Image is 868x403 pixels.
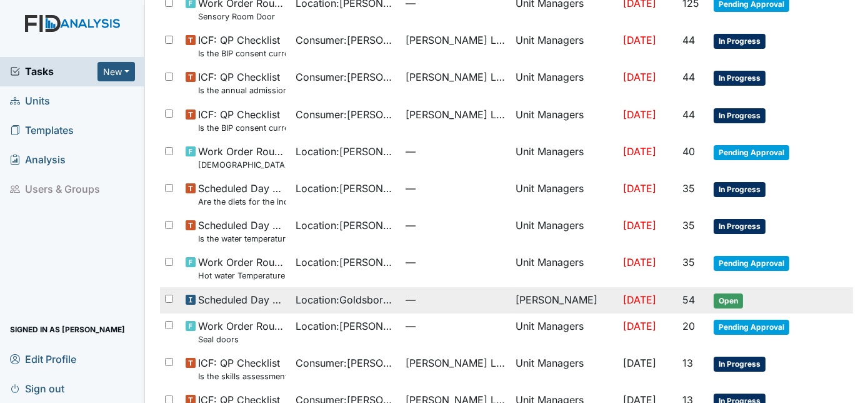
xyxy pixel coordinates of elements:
[623,320,656,332] span: [DATE]
[198,270,286,282] small: Hot water Temperature low
[406,181,506,196] span: —
[623,108,656,121] span: [DATE]
[198,319,286,345] span: Work Order Routine Seal doors
[198,159,286,171] small: [DEMOGRAPHIC_DATA] Bathroom Faucet and Plumbing
[198,69,286,96] span: ICF: QP Checklist Is the annual admission agreement current? (document the date in the comment se...
[714,182,766,197] span: In Progress
[406,107,506,122] span: [PERSON_NAME] Loop
[511,28,618,64] td: Unit Managers
[296,255,396,270] span: Location : [PERSON_NAME]
[406,69,506,84] span: [PERSON_NAME] Loop
[714,34,766,49] span: In Progress
[714,108,766,123] span: In Progress
[682,256,695,268] span: 35
[296,218,396,233] span: Location : [PERSON_NAME]
[511,314,618,350] td: Unit Managers
[198,218,286,245] span: Scheduled Day Program Inspection Is the water temperature at the kitchen sink between 100 to 110 ...
[198,370,286,382] small: Is the skills assessment current? (document the date in the comment section)
[682,145,695,158] span: 40
[511,64,618,101] td: Unit Managers
[406,355,506,370] span: [PERSON_NAME] Loop
[714,357,766,372] span: In Progress
[511,102,618,139] td: Unit Managers
[511,287,618,314] td: [PERSON_NAME]
[198,355,286,382] span: ICF: QP Checklist Is the skills assessment current? (document the date in the comment section)
[10,121,74,140] span: Templates
[198,107,286,134] span: ICF: QP Checklist Is the BIP consent current? (document the date, BIP number in the comment section)
[623,71,656,83] span: [DATE]
[198,196,286,208] small: Are the diets for the individuals (with initials) posted in the dining area?
[198,84,286,96] small: Is the annual admission agreement current? (document the date in the comment section)
[406,144,506,159] span: —
[296,144,396,159] span: Location : [PERSON_NAME]
[406,218,506,233] span: —
[10,349,76,369] span: Edit Profile
[296,181,396,196] span: Location : [PERSON_NAME]
[682,320,695,332] span: 20
[623,145,656,158] span: [DATE]
[296,355,396,370] span: Consumer : [PERSON_NAME], Shekeyra
[198,48,286,59] small: Is the BIP consent current? (document the date, BIP number in the comment section)
[714,256,789,271] span: Pending Approval
[511,176,618,213] td: Unit Managers
[406,33,506,48] span: [PERSON_NAME] Loop
[623,256,656,268] span: [DATE]
[97,62,135,81] button: New
[714,145,789,160] span: Pending Approval
[296,292,396,307] span: Location : Goldsboro DP
[198,33,286,59] span: ICF: QP Checklist Is the BIP consent current? (document the date, BIP number in the comment section)
[511,213,618,250] td: Unit Managers
[682,108,695,121] span: 44
[198,334,286,345] small: Seal doors
[406,255,506,270] span: —
[406,292,506,307] span: —
[10,91,50,111] span: Units
[511,350,618,387] td: Unit Managers
[682,219,695,232] span: 35
[198,292,286,307] span: Scheduled Day Program Inspection
[682,357,693,369] span: 13
[623,34,656,46] span: [DATE]
[198,233,286,245] small: Is the water temperature at the kitchen sink between 100 to 110 degrees?
[682,182,695,195] span: 35
[10,320,125,339] span: Signed in as [PERSON_NAME]
[623,219,656,232] span: [DATE]
[511,139,618,176] td: Unit Managers
[10,379,64,398] span: Sign out
[682,293,695,306] span: 54
[198,144,286,171] span: Work Order Routine Ladies Bathroom Faucet and Plumbing
[714,320,789,335] span: Pending Approval
[623,182,656,195] span: [DATE]
[682,34,695,46] span: 44
[10,150,66,170] span: Analysis
[511,250,618,287] td: Unit Managers
[623,293,656,306] span: [DATE]
[198,122,286,134] small: Is the BIP consent current? (document the date, BIP number in the comment section)
[296,319,396,334] span: Location : [PERSON_NAME] Loop
[296,69,396,84] span: Consumer : [PERSON_NAME], Shekeyra
[198,11,286,23] small: Sensory Room Door
[714,293,743,309] span: Open
[714,219,766,234] span: In Progress
[406,319,506,334] span: —
[198,255,286,282] span: Work Order Routine Hot water Temperature low
[714,71,766,86] span: In Progress
[296,33,396,48] span: Consumer : [PERSON_NAME]
[198,181,286,208] span: Scheduled Day Program Inspection Are the diets for the individuals (with initials) posted in the ...
[10,64,97,79] a: Tasks
[296,107,396,122] span: Consumer : [PERSON_NAME], Shekeyra
[682,71,695,83] span: 44
[623,357,656,369] span: [DATE]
